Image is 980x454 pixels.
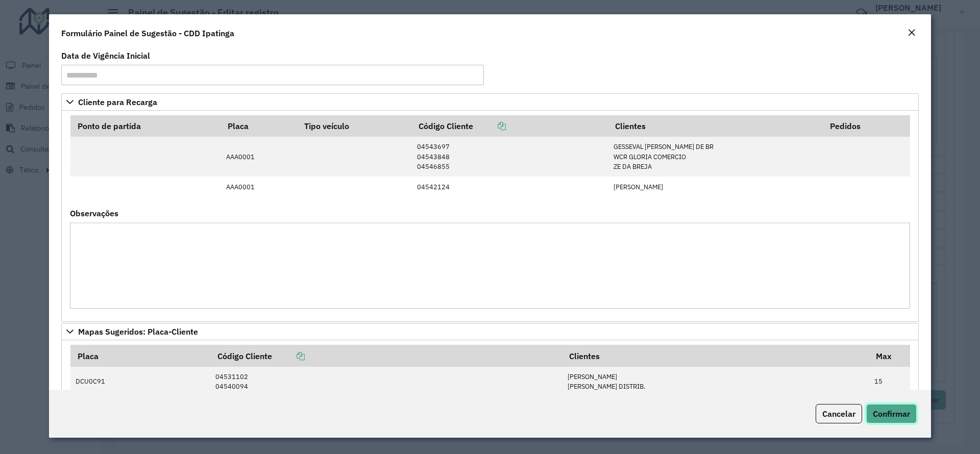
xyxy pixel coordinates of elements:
th: Código Cliente [210,345,562,366]
td: GESSEVAL [PERSON_NAME] DE BR WCR GLORIA COMERCIO ZE DA BREJA [608,137,823,176]
th: Clientes [562,345,869,366]
a: Cliente para Recarga [61,93,919,111]
th: Placa [220,115,297,137]
th: Pedidos [823,115,910,137]
td: 04543697 04543848 04546855 [411,137,608,176]
a: Mapas Sugeridos: Placa-Cliente [61,323,919,340]
div: Cliente para Recarga [61,111,919,322]
th: Max [869,345,910,366]
span: Cliente para Recarga [78,98,157,106]
span: Cancelar [822,409,855,419]
td: [PERSON_NAME] [PERSON_NAME] DISTRIB. [562,367,869,397]
td: AAA0001 [220,137,297,176]
td: 04531102 04540094 [210,367,562,397]
td: [PERSON_NAME] [608,176,823,197]
td: 15 [869,367,910,397]
a: Copiar [272,351,305,361]
th: Placa [70,345,210,366]
td: 04542124 [411,176,608,197]
span: Confirmar [873,409,910,419]
button: Close [904,27,919,40]
a: Copiar [473,121,506,131]
em: Fechar [908,29,916,37]
th: Código Cliente [411,115,608,137]
th: Ponto de partida [70,115,221,137]
td: AAA0001 [220,176,297,197]
span: Mapas Sugeridos: Placa-Cliente [78,327,198,336]
td: DCU0C91 [70,367,210,397]
th: Clientes [608,115,823,137]
button: Confirmar [866,404,917,423]
label: Data de Vigência Inicial [61,49,150,62]
th: Tipo veículo [297,115,411,137]
label: Observações [70,207,118,219]
h4: Formulário Painel de Sugestão - CDD Ipatinga [61,27,234,39]
button: Cancelar [816,404,862,423]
